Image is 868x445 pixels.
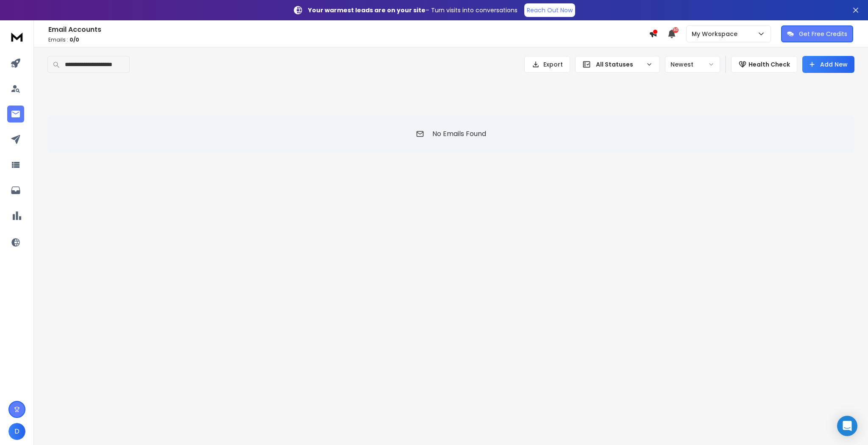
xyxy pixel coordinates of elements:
h1: Email Accounts [48,25,649,35]
button: Health Check [731,56,797,73]
p: All Statuses [596,60,643,69]
p: Emails : [48,36,649,43]
button: Newest [665,56,720,73]
p: No Emails Found [432,129,486,139]
button: Export [524,56,570,73]
a: Reach Out Now [524,3,575,17]
p: – Turn visits into conversations [308,6,517,14]
div: Open Intercom Messenger [837,416,857,436]
button: D [8,423,25,440]
strong: Your warmest leads are on your site [308,6,426,14]
button: Add New [802,56,854,73]
p: My Workspace [692,30,741,38]
p: Reach Out Now [527,6,573,14]
p: Health Check [748,60,790,69]
button: Get Free Credits [781,25,853,42]
img: logo [8,29,25,44]
span: 0 / 0 [70,36,79,43]
p: Get Free Credits [799,30,847,38]
span: 50 [673,27,679,33]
